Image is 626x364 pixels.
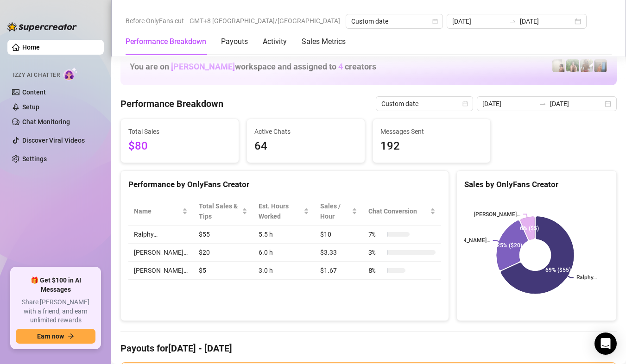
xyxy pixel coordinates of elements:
[193,244,253,262] td: $20
[221,36,248,47] div: Payouts
[128,226,193,244] td: Ralphy…
[126,36,206,47] div: Performance Breakdown
[552,59,565,72] img: Ralphy
[16,329,95,344] button: Earn nowarrow-right
[128,262,193,280] td: [PERSON_NAME]…
[474,211,520,218] text: [PERSON_NAME]…
[120,342,617,355] h4: Payouts for [DATE] - [DATE]
[315,262,363,280] td: $1.67
[368,247,383,257] span: 3 %
[452,16,505,26] input: Start date
[594,59,607,72] img: Wayne
[509,18,516,25] span: swap-right
[363,197,441,226] th: Chat Conversion
[22,118,70,126] a: Chat Monitoring
[37,333,64,340] span: Earn now
[253,226,315,244] td: 5.5 h
[22,155,47,163] a: Settings
[381,97,468,111] span: Custom date
[315,197,363,226] th: Sales / Hour
[482,99,535,109] input: Start date
[550,99,603,109] input: End date
[315,244,363,262] td: $3.33
[128,126,231,137] span: Total Sales
[128,244,193,262] td: [PERSON_NAME]…
[539,100,546,107] span: to
[22,44,40,51] a: Home
[464,178,609,191] div: Sales by OnlyFans Creator
[539,100,546,107] span: swap-right
[16,298,95,325] span: Share [PERSON_NAME] with a friend, and earn unlimited rewards
[7,22,77,31] img: logo-BBDzfeDw.svg
[16,276,95,294] span: 🎁 Get $100 in AI Messages
[302,36,346,47] div: Sales Metrics
[351,14,437,28] span: Custom date
[315,226,363,244] td: $10
[22,137,85,144] a: Discover Viral Videos
[120,97,223,110] h4: Performance Breakdown
[259,201,302,221] div: Est. Hours Worked
[263,36,287,47] div: Activity
[380,138,483,155] span: 192
[253,244,315,262] td: 6.0 h
[128,178,441,191] div: Performance by OnlyFans Creator
[254,126,357,137] span: Active Chats
[520,16,573,26] input: End date
[320,201,350,221] span: Sales / Hour
[193,197,253,226] th: Total Sales & Tips
[368,265,383,276] span: 8 %
[193,226,253,244] td: $55
[134,206,180,216] span: Name
[566,59,579,72] img: Nathaniel
[380,126,483,137] span: Messages Sent
[171,62,235,71] span: [PERSON_NAME]
[368,206,428,216] span: Chat Conversion
[130,62,376,72] h1: You are on workspace and assigned to creators
[509,18,516,25] span: to
[576,275,597,281] text: Ralphy…
[22,88,46,96] a: Content
[368,229,383,239] span: 7 %
[128,138,231,155] span: $80
[22,103,39,111] a: Setup
[193,262,253,280] td: $5
[338,62,343,71] span: 4
[128,197,193,226] th: Name
[443,237,490,244] text: [PERSON_NAME]…
[126,14,184,28] span: Before OnlyFans cut
[432,19,438,24] span: calendar
[199,201,240,221] span: Total Sales & Tips
[462,101,468,107] span: calendar
[580,59,593,72] img: Nathaniel
[63,67,78,81] img: AI Chatter
[13,71,60,80] span: Izzy AI Chatter
[190,14,340,28] span: GMT+8 [GEOGRAPHIC_DATA]/[GEOGRAPHIC_DATA]
[254,138,357,155] span: 64
[68,333,74,339] span: arrow-right
[253,262,315,280] td: 3.0 h
[594,333,617,355] div: Open Intercom Messenger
